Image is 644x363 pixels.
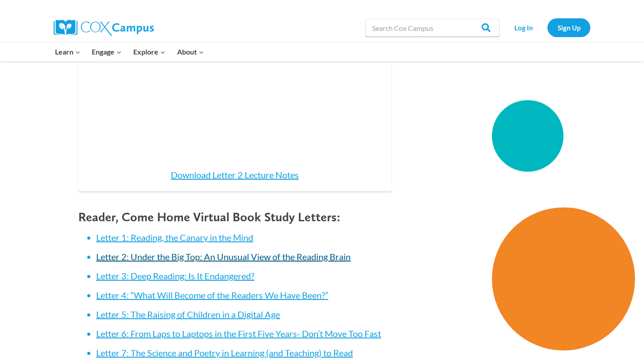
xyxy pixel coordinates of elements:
a: Letter 7: The Science and Poetry in Learning (and Teaching) to Read [96,347,353,358]
a: Letter 6: From Laps to Laptops in the First Five Years- Don’t Move Too Fast [96,328,381,339]
a: Letter 1: Reading, the Canary in the Mind [96,232,253,243]
a: Sign Up [547,18,590,37]
a: Download Letter 2 Lecture Notes [171,169,299,180]
input: Search Cox Campus [365,19,500,37]
a: Letter 5: The Raising of Children in a Digital Age [96,309,280,320]
nav: Primary Navigation [49,42,209,61]
a: Log In [504,18,543,37]
a: Letter 3: Deep Reading: Is It Endangered? [96,270,254,281]
a: Letter 4: “What Will Become of the Readers We Have Been?” [96,290,328,300]
img: Cox Campus [54,20,154,36]
nav: Secondary Navigation [504,18,590,37]
a: Letter 2: Under the Big Top: An Unusual View of the Reading Brain [96,251,351,262]
h4: Reader, Come Home Virtual Book Study Letters: [78,210,391,225]
button: Child menu of Explore [127,42,171,61]
button: Child menu of Learn [49,42,86,61]
button: Child menu of Engage [86,42,128,61]
button: Child menu of About [171,42,210,61]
